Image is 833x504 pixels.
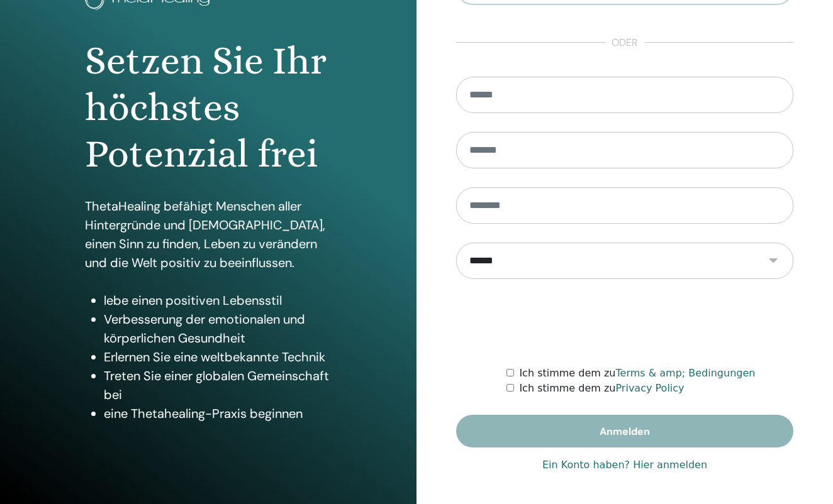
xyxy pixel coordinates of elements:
iframe: reCAPTCHA [529,298,720,347]
li: eine Thetahealing-Praxis beginnen [104,404,331,423]
h1: Setzen Sie Ihr höchstes Potenzial frei [85,38,331,178]
label: Ich stimme dem zu [519,381,684,396]
label: Ich stimme dem zu [519,366,755,381]
li: Erlernen Sie eine weltbekannte Technik [104,348,331,366]
a: Terms & amp; Bedingungen [616,367,756,379]
a: Privacy Policy [616,382,685,394]
li: lebe einen positiven Lebensstil [104,291,331,310]
li: Treten Sie einer globalen Gemeinschaft bei [104,366,331,404]
a: Ein Konto haben? Hier anmelden [542,457,707,473]
span: oder [605,35,644,50]
p: ThetaHealing befähigt Menschen aller Hintergründe und [DEMOGRAPHIC_DATA], einen Sinn zu finden, L... [85,197,331,272]
li: Verbesserung der emotionalen und körperlichen Gesundheit [104,310,331,348]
